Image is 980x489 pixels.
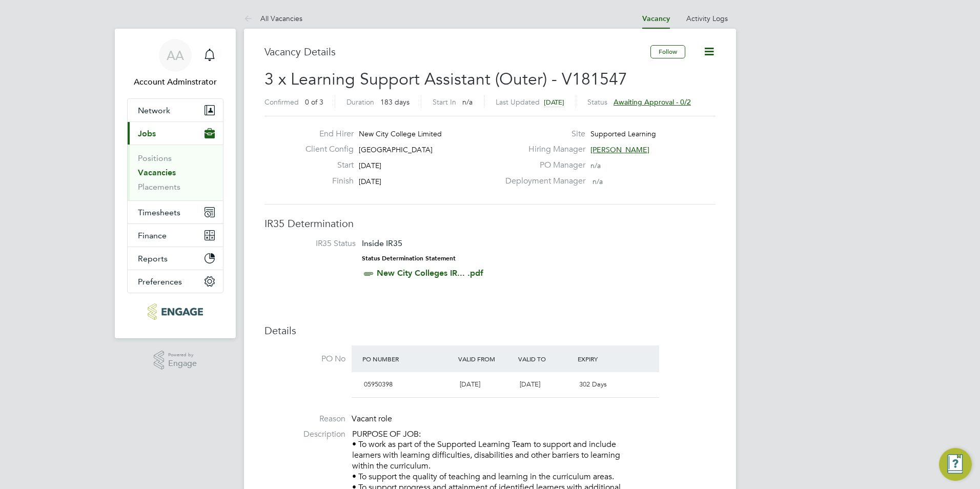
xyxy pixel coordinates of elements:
span: Awaiting approval - 0/2 [614,97,691,107]
span: 0 of 3 [305,97,323,107]
h3: IR35 Determination [264,217,716,230]
div: PO Number [360,350,456,368]
span: Network [138,106,170,115]
a: All Vacancies [244,14,302,23]
span: Preferences [138,277,182,287]
a: Vacancies [138,168,176,177]
span: 3 x Learning Support Assistant (Outer) - V181547 [264,69,627,89]
label: Client Config [297,144,354,155]
span: Timesheets [138,208,180,217]
span: 302 Days [579,380,607,389]
span: [DATE] [359,177,381,186]
button: Network [128,99,223,121]
img: protocol-logo-retina.png [148,303,202,320]
span: [DATE] [520,380,540,389]
label: PO No [264,354,345,364]
span: 183 days [380,97,410,107]
label: Confirmed [264,97,299,107]
label: Start In [433,97,456,107]
span: New City College Limited [359,129,442,138]
div: Jobs [128,145,223,200]
span: Inside IR35 [362,238,402,248]
h3: Details [264,324,716,337]
span: [DATE] [359,161,381,170]
button: Jobs [128,122,223,145]
span: n/a [593,177,603,186]
a: Placements [138,182,180,192]
button: Preferences [128,270,223,293]
h3: Vacancy Details [264,45,650,58]
span: AA [167,49,184,62]
span: 05950398 [364,380,393,389]
a: Vacancy [642,14,670,23]
label: Deployment Manager [499,176,585,187]
span: Jobs [138,129,156,138]
span: Vacant role [352,414,392,424]
a: Powered byEngage [154,351,197,370]
div: Valid From [456,350,516,368]
nav: Main navigation [115,29,236,338]
label: Start [297,160,354,171]
label: End Hirer [297,129,354,139]
label: Finish [297,176,354,187]
a: Activity Logs [686,14,728,23]
span: Finance [138,231,167,240]
button: Reports [128,247,223,270]
a: Go to home page [127,303,223,320]
button: Timesheets [128,201,223,223]
label: Reason [264,414,345,424]
a: Positions [138,153,172,163]
span: Powered by [168,351,197,359]
span: [PERSON_NAME] [590,145,649,154]
button: Finance [128,224,223,247]
button: Engage Resource Center [939,448,972,481]
div: Valid To [516,350,576,368]
strong: Status Determination Statement [362,255,456,262]
label: Description [264,429,345,440]
span: Supported Learning [590,129,656,138]
span: [GEOGRAPHIC_DATA] [359,145,433,154]
span: [DATE] [460,380,480,389]
label: PO Manager [499,160,585,171]
span: n/a [590,161,601,170]
a: New City Colleges IR... .pdf [377,268,483,278]
span: [DATE] [544,98,564,107]
div: Expiry [575,350,635,368]
span: Engage [168,359,197,368]
span: n/a [462,97,473,107]
label: IR35 Status [275,238,356,249]
label: Duration [346,97,374,107]
label: Hiring Manager [499,144,585,155]
button: Follow [650,45,685,58]
label: Status [587,97,607,107]
span: Reports [138,254,168,263]
a: AAAccount Adminstrator [127,39,223,88]
label: Site [499,129,585,139]
label: Last Updated [496,97,540,107]
span: Account Adminstrator [127,76,223,88]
